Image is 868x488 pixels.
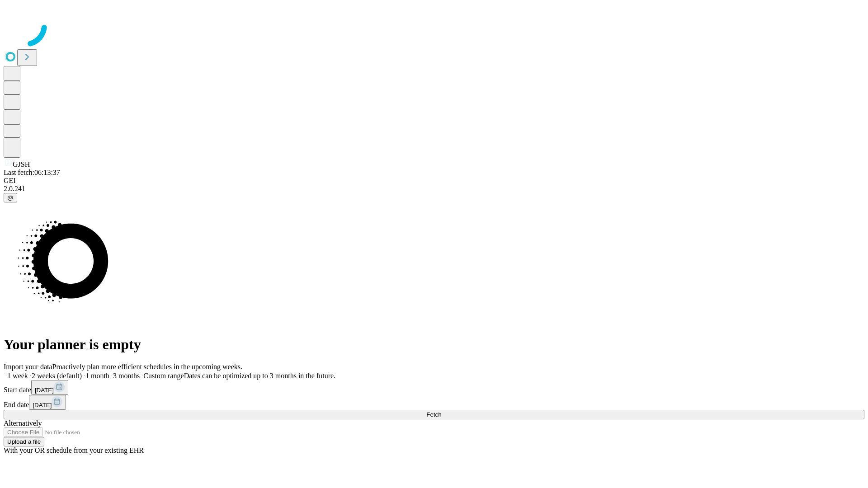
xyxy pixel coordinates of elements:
[33,402,52,408] span: [DATE]
[4,336,864,353] h1: Your planner is empty
[4,395,864,410] div: End date
[4,177,864,185] div: GEI
[29,395,66,410] button: [DATE]
[52,363,242,371] span: Proactively plan more efficient schedules in the upcoming weeks.
[7,194,14,201] span: @
[143,372,184,380] span: Custom range
[7,372,28,380] span: 1 week
[184,372,335,380] span: Dates can be optimized up to 3 months in the future.
[426,411,441,418] span: Fetch
[13,160,30,168] span: GJSH
[4,380,864,395] div: Start date
[4,410,864,419] button: Fetch
[4,185,864,193] div: 2.0.241
[113,372,140,380] span: 3 months
[4,363,52,371] span: Import your data
[4,419,42,427] span: Alternatively
[4,193,17,202] button: @
[4,446,144,454] span: With your OR schedule from your existing EHR
[35,387,54,394] span: [DATE]
[4,437,44,446] button: Upload a file
[85,372,109,380] span: 1 month
[4,169,60,176] span: Last fetch: 06:13:37
[31,380,68,395] button: [DATE]
[32,372,82,380] span: 2 weeks (default)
